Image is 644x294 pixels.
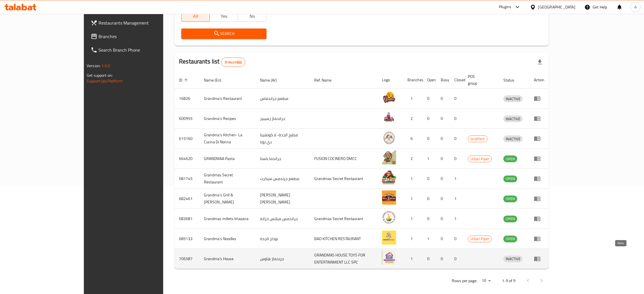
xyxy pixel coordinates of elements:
[99,19,187,26] span: Restaurants Management
[503,136,523,142] span: INACTIVE
[382,251,396,265] img: Grandma's House
[240,12,264,20] span: No
[423,71,436,89] th: Open
[436,109,450,129] td: 0
[423,129,436,149] td: 0
[450,189,463,209] td: 1
[503,256,523,262] div: INACTIVE
[209,10,238,22] button: Yes
[199,229,256,249] td: Grandma`s Noodles
[382,90,396,104] img: Grandma`s Restaurant
[310,209,378,229] td: Grandmas Secret Restaurant
[184,12,208,20] span: All
[174,71,549,269] table: enhanced table
[479,277,493,285] div: Rows per page:
[199,149,256,169] td: GRANDMAA Pasta
[423,249,436,269] td: 0
[403,229,423,249] td: 1
[503,196,517,202] span: OPEN
[403,129,423,149] td: 6
[436,189,450,209] td: 0
[403,249,423,269] td: 1
[452,277,477,284] p: Rows per page:
[382,231,396,245] img: Grandma`s Noodles
[534,155,544,162] div: Menu
[377,71,403,89] th: Logo
[538,4,575,10] div: [GEOGRAPHIC_DATA]
[503,196,517,202] div: OPEN
[468,156,492,162] span: Urban Piper
[204,77,229,84] span: Name (En)
[533,55,547,69] div: Export file
[221,58,246,67] div: Total records count
[212,12,236,20] span: Yes
[450,249,463,269] td: 0
[534,235,544,242] div: Menu
[468,73,492,87] span: POS group
[179,57,245,67] h2: Restaurants list
[503,156,517,162] span: OPEN
[534,135,544,142] div: Menu
[382,210,396,225] img: Grandmas millets khazana
[450,169,463,189] td: 1
[99,33,187,40] span: Branches
[450,129,463,149] td: 0
[436,89,450,109] td: 0
[436,129,450,149] td: 0
[315,77,339,84] span: Ref. Name
[403,71,423,89] th: Branches
[101,62,110,69] span: 1.0.0
[181,28,266,39] button: Search
[256,109,310,129] td: جراندماز رسيبيز
[310,229,378,249] td: BAO KITCHEN RESTAURANT
[403,109,423,129] td: 2
[87,77,123,85] a: Support.OpsPlatform
[382,150,396,164] img: GRANDMAA Pasta
[256,129,310,149] td: مطبخ الجدة- لا كوتشينا دي نونا
[534,95,544,102] div: Menu
[87,62,101,69] span: Version:
[423,229,436,249] td: 1
[423,89,436,109] td: 0
[310,169,378,189] td: Grandmas Secret Restaurant
[199,89,256,109] td: Grandma`s Restaurant
[423,169,436,189] td: 0
[468,236,492,242] span: Urban Piper
[503,216,517,222] span: OPEN
[86,30,191,43] a: Branches
[256,89,310,109] td: مطعم جراندماس
[382,110,396,124] img: Grandma's Recipes
[87,72,113,79] span: Get support on:
[256,209,310,229] td: جراندمس ميلتس خزانه
[436,149,450,169] td: 0
[450,229,463,249] td: 0
[403,189,423,209] td: 1
[450,71,463,89] th: Closed
[503,77,522,84] span: Status
[436,229,450,249] td: 0
[436,249,450,269] td: 0
[256,169,310,189] td: مطعم جرندمس سيكرت
[468,136,487,142] span: GrubTech
[450,209,463,229] td: 1
[436,209,450,229] td: 0
[186,30,262,37] span: Search
[256,249,310,269] td: جرندماز هاوس
[423,209,436,229] td: 0
[256,189,310,209] td: [PERSON_NAME] [PERSON_NAME]
[503,116,523,122] span: INACTIVE
[499,4,511,10] div: Plugins
[502,277,516,284] p: 1-9 of 9
[423,189,436,209] td: 0
[503,175,517,182] span: OPEN
[450,149,463,169] td: 0
[403,149,423,169] td: 2
[423,109,436,129] td: 0
[634,4,637,10] span: A
[99,47,187,53] span: Search Branch Phone
[503,236,517,242] span: OPEN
